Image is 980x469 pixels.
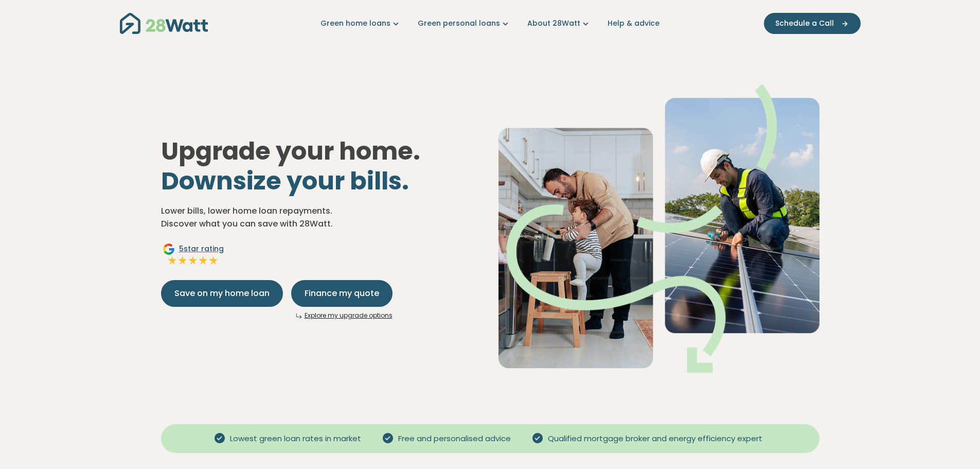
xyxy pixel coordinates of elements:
a: Green personal loans [418,18,511,29]
button: Save on my home loan [161,280,283,307]
img: Full star [177,255,188,266]
span: Free and personalised advice [394,433,515,445]
a: About 28Watt [527,18,591,29]
img: Full star [198,255,208,266]
a: Google5star ratingFull starFull starFull starFull starFull star [161,243,225,268]
h1: Upgrade your home. [161,136,482,196]
button: Schedule a Call [764,13,861,34]
a: Explore my upgrade options [305,311,393,320]
nav: Main navigation [120,10,861,37]
a: Help & advice [608,18,660,29]
img: 28Watt [120,13,208,34]
a: Green home loans [320,18,401,29]
p: Lower bills, lower home loan repayments. Discover what you can save with 28Watt. [161,204,482,231]
span: Downsize your bills. [161,164,409,198]
img: Full star [167,255,177,266]
span: 5 star rating [179,244,224,254]
img: Full star [208,255,219,266]
span: Save on my home loan [174,287,270,300]
img: Google [163,243,175,255]
span: Lowest green loan rates in market [226,433,365,445]
img: Dad helping toddler [498,84,819,373]
span: Schedule a Call [775,18,834,29]
span: Finance my quote [305,287,379,300]
button: Finance my quote [291,280,393,307]
img: Full star [188,255,198,266]
span: Qualified mortgage broker and energy efficiency expert [544,433,767,445]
